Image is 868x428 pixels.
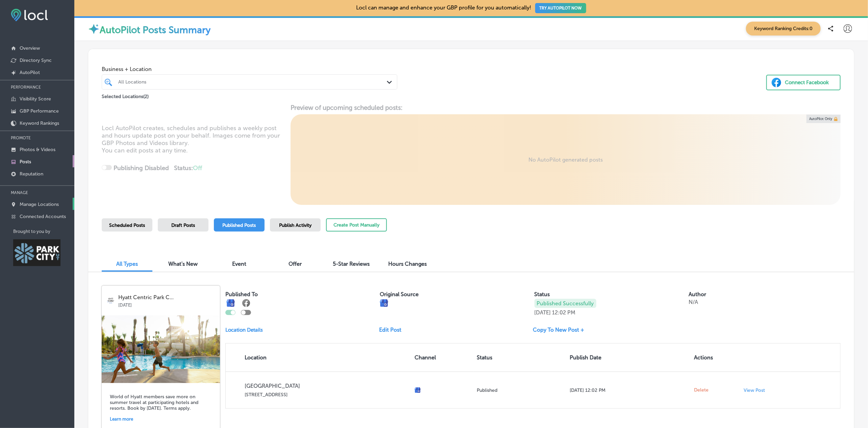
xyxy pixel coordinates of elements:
p: AutoPilot [20,70,40,75]
img: Park City [13,239,60,266]
p: Directory Sync [20,57,52,63]
p: Connected Accounts [20,214,66,219]
img: fda3e92497d09a02dc62c9cd864e3231.png [11,9,48,21]
p: Posts [20,159,31,165]
p: Photos & Videos [20,147,55,152]
p: Reputation [20,171,43,177]
button: TRY AUTOPILOT NOW [535,3,586,13]
p: Keyword Rankings [20,120,59,126]
p: GBP Performance [20,108,59,114]
p: Visibility Score [20,96,51,102]
p: Overview [20,45,40,51]
p: Manage Locations [20,201,59,207]
p: Brought to you by [13,229,74,234]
